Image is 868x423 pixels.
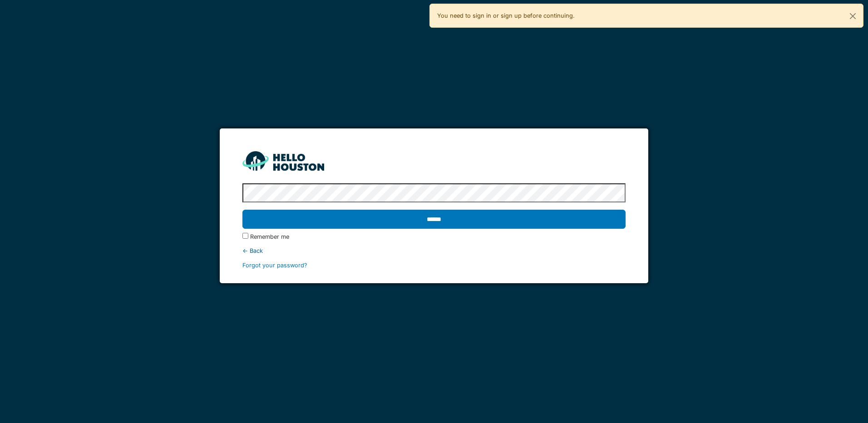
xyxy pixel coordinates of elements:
a: Forgot your password? [242,262,307,269]
button: Close [843,4,863,28]
label: Remember me [250,232,289,241]
img: HH_line-BYnF2_Hg.png [242,151,324,171]
div: ← Back [242,246,625,255]
div: You need to sign in or sign up before continuing. [429,4,863,28]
